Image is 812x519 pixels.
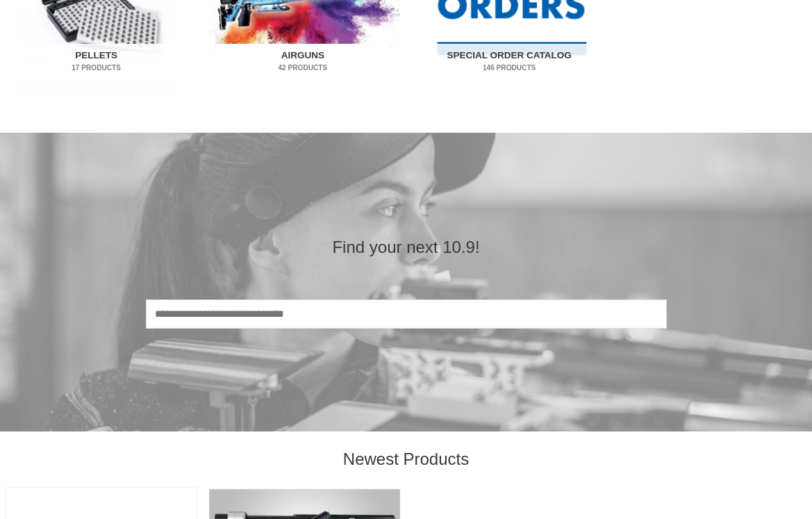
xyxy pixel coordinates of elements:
h2: Special Order Catalog [422,44,596,80]
mark: 42 Products [216,63,390,73]
h2: Airguns [216,44,390,80]
h2: Find your next 10.9! [146,236,667,258]
mark: 17 Products [10,63,183,73]
mark: 146 Products [422,63,596,73]
h2: Pellets [10,44,183,80]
